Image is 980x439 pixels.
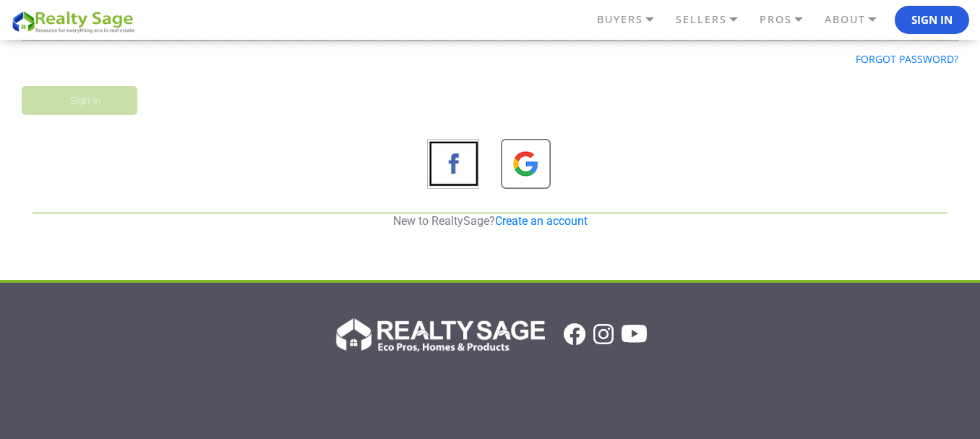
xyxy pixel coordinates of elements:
[495,214,588,228] a: Create an account
[821,7,895,32] a: ABOUT
[756,7,821,32] a: PROS
[33,213,947,229] p: New to RealtySage?
[895,6,969,35] button: Sign In
[672,7,756,32] a: SELLERS
[856,52,958,66] a: Forgot password?
[333,314,545,354] img: Realty Sage Logo
[11,9,141,34] img: REALTY SAGE
[593,7,672,32] a: BUYERS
